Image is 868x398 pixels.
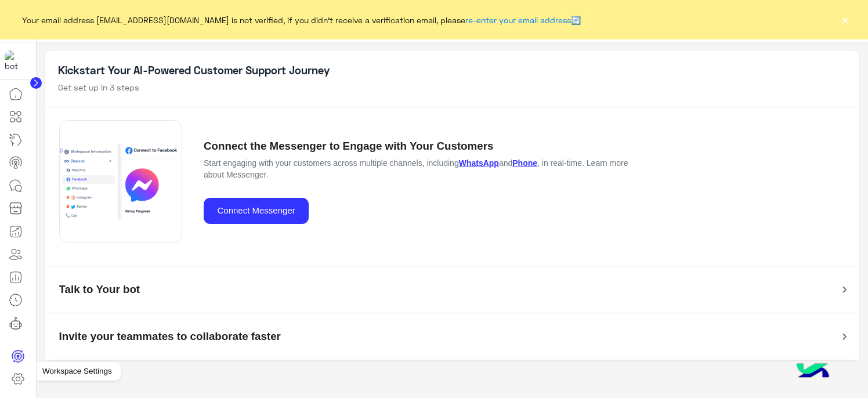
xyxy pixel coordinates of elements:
[465,15,571,25] a: re-enter your email address
[22,14,581,26] span: Your email address [EMAIL_ADDRESS][DOMAIN_NAME] is not verified, if you didn't receive a verifica...
[59,330,281,343] h5: Invite your teammates to collaborate faster
[59,120,182,243] img: Accordion Section Image
[59,283,140,296] h5: Talk to Your bot
[204,140,645,153] h5: Connect the Messenger to Engage with Your Customers
[58,64,847,77] h5: Kickstart Your AI-Powered Customer Support Journey
[512,158,537,168] a: Phone
[45,313,860,360] mat-expansion-panel-header: Invite your teammates to collaborate faster
[5,50,26,71] img: 713415422032625
[204,198,309,224] button: Connect Messenger
[459,158,499,168] a: WhatsApp
[34,362,121,381] div: Workspace Settings
[45,266,860,313] mat-expansion-panel-header: Talk to Your bot
[793,352,833,392] img: hulul-logo.png
[204,157,645,180] p: Start engaging with your customers across multiple channels, including and , in real-time. Learn ...
[58,82,139,92] span: Get set up in 3 steps
[839,14,851,26] button: ×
